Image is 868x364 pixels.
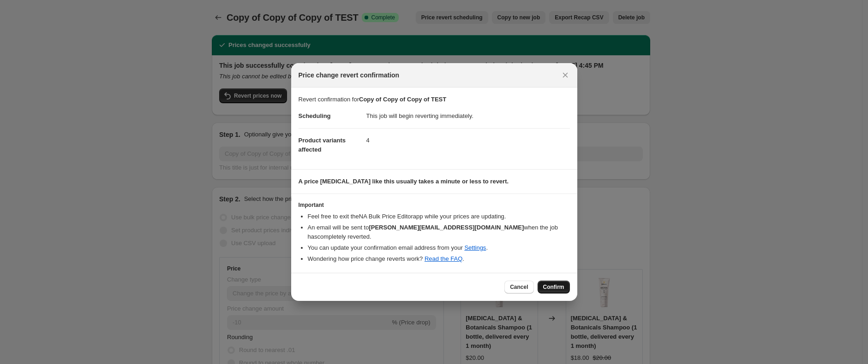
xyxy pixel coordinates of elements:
b: A price [MEDICAL_DATA] like this usually takes a minute or less to revert. [299,178,509,185]
li: Feel free to exit the NA Bulk Price Editor app while your prices are updating. [308,212,570,221]
a: Settings [464,244,486,251]
span: Confirm [543,283,564,291]
span: Product variants affected [299,137,346,153]
a: Read the FAQ [425,255,462,262]
b: [PERSON_NAME][EMAIL_ADDRESS][DOMAIN_NAME] [369,224,524,231]
b: Copy of Copy of Copy of TEST [359,96,446,103]
button: Cancel [504,281,533,294]
li: Wondering how price change reverts work? . [308,254,570,264]
li: You can update your confirmation email address from your . [308,243,570,252]
button: Confirm [538,281,570,294]
span: Cancel [510,283,528,291]
span: Scheduling [299,112,331,119]
span: Price change revert confirmation [299,70,400,80]
li: An email will be sent to when the job has completely reverted . [308,223,570,241]
p: Revert confirmation for [299,95,570,104]
button: Close [559,69,572,82]
h3: Important [299,201,570,209]
dd: 4 [366,128,570,153]
dd: This job will begin reverting immediately. [366,104,570,128]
